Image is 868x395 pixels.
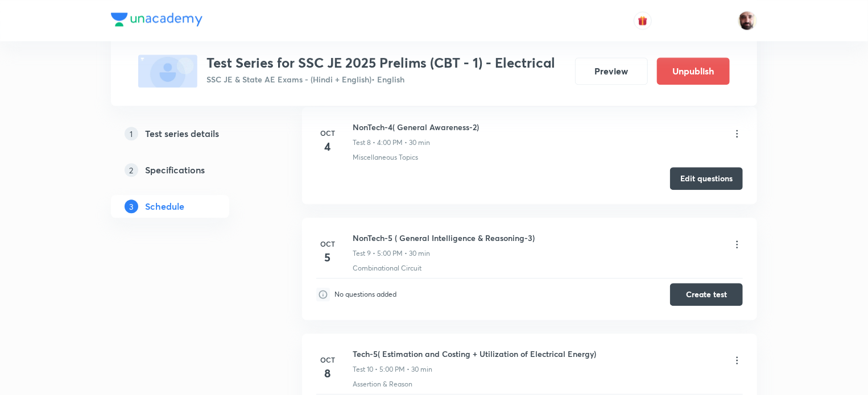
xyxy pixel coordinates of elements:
[353,364,432,375] p: Test 10 • 5:00 PM • 30 min
[353,248,430,259] p: Test 9 • 5:00 PM • 30 min
[353,263,421,273] p: Combinational Circuit
[334,289,396,300] p: No questions added
[145,199,184,213] h5: Schedule
[353,379,412,389] p: Assertion & Reason
[316,365,339,382] h4: 8
[353,121,479,133] h6: NonTech-4( General Awareness-2)
[206,55,555,71] h3: Test Series for SSC JE 2025 Prelims (CBT - 1) - Electrical
[316,249,339,266] h4: 5
[670,167,743,190] button: Edit questions
[111,13,202,29] a: Company Logo
[206,73,555,85] p: SSC JE & State AE Exams - (Hindi + English) • English
[138,55,197,88] img: fallback-thumbnail.png
[111,122,266,145] a: 1Test series details
[145,127,219,140] h5: Test series details
[353,152,418,163] p: Miscellaneous Topics
[145,163,205,177] h5: Specifications
[316,239,339,249] h6: Oct
[353,138,430,148] p: Test 8 • 4:00 PM • 30 min
[634,11,652,30] button: avatar
[353,232,535,244] h6: NonTech-5 ( General Intelligence & Reasoning-3)
[670,283,743,306] button: Create test
[738,11,757,30] img: Devendra BHARDWAJ
[575,57,648,85] button: Preview
[316,138,339,155] h4: 4
[125,199,138,213] p: 3
[111,13,202,26] img: Company Logo
[316,355,339,365] h6: Oct
[111,159,266,181] a: 2Specifications
[316,128,339,138] h6: Oct
[125,127,138,140] p: 1
[638,15,648,26] img: avatar
[125,163,138,177] p: 2
[657,57,730,85] button: Unpublish
[353,348,596,360] h6: Tech-5( Estimation and Costing + Utilization of Electrical Energy)
[316,288,330,301] img: infoIcon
